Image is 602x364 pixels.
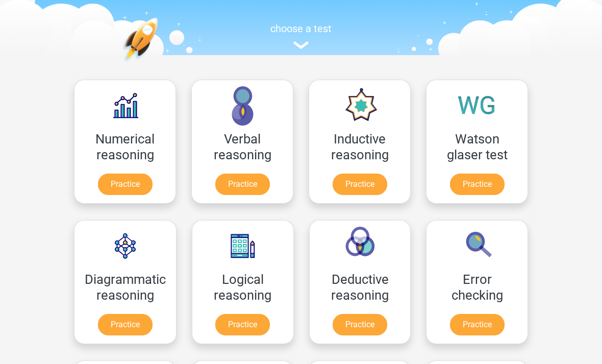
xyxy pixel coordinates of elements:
a: Practice [450,174,505,195]
a: Practice [450,314,505,335]
a: Practice [215,314,270,335]
h5: choose a test [66,22,536,35]
img: assessment [293,41,309,49]
a: Practice [333,314,387,335]
a: Practice [98,174,153,195]
a: Practice [215,174,270,195]
a: Practice [333,174,387,195]
a: choose a test [66,22,536,50]
img: practice [122,17,197,110]
a: Practice [98,314,153,335]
